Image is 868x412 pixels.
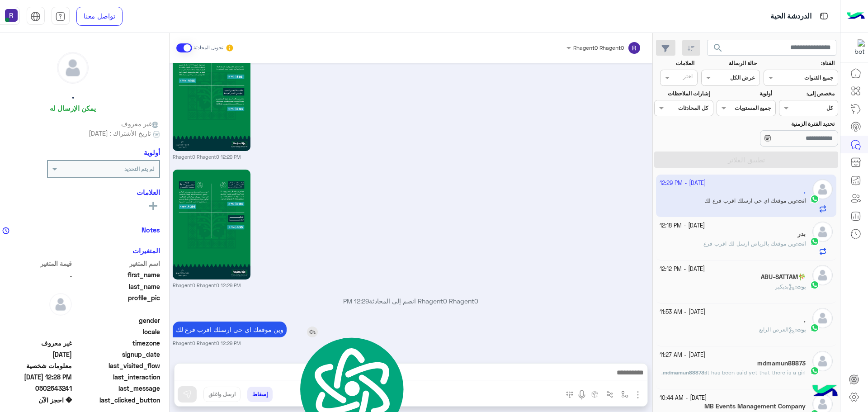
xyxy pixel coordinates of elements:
h5: بدر [797,230,806,238]
span: بديكير [775,283,795,290]
span: gender [74,316,160,325]
span: profile_pic [74,293,160,314]
img: Logo [847,7,865,26]
img: reply [307,327,318,337]
small: [DATE] - 10:44 AM [660,394,707,403]
img: send message [183,390,192,399]
span: وين موقعك بالرياض ارسل لك اقرب فرع [703,240,796,247]
h6: يمكن الإرسال له [50,104,96,112]
span: last_interaction [74,372,160,382]
label: القناة: [764,59,835,67]
label: إشارات الملاحظات [656,90,710,98]
img: defaultAdmin.png [812,308,833,328]
span: search [712,43,723,53]
b: : [795,283,806,290]
img: defaultAdmin.png [49,293,72,316]
b: : [796,240,806,247]
span: It has been said yet that there is a girl. [661,369,806,376]
small: [DATE] - 11:53 AM [660,308,705,317]
h5: . [804,317,806,324]
img: defaultAdmin.png [57,52,88,83]
label: حالة الرسالة [702,59,756,67]
h5: ABU-SATTAM🎋 [761,273,806,281]
img: tab [818,10,830,22]
img: send attachment [632,389,643,400]
span: تاريخ الأشتراك : [DATE] [89,128,151,138]
small: تحويل المحادثة [193,44,223,52]
small: [DATE] - 12:18 PM [660,222,705,230]
span: انت [797,240,806,247]
span: last_clicked_button [74,395,160,405]
img: 2KfZhNmK2YjZhSDYp9mE2YjYt9mG2YotMDQuanBn.jpg [173,41,250,151]
b: : [663,369,706,376]
button: Trigger scenario [602,387,617,402]
img: Trigger scenario [606,391,613,398]
img: select flow [621,391,628,398]
small: [DATE] - 11:27 AM [660,351,705,360]
img: create order [591,391,599,398]
img: tab [55,11,66,22]
img: 322853014244696 [849,39,865,56]
img: defaultAdmin.png [812,351,833,371]
span: mdmamun88873 [663,369,704,376]
label: أولوية [718,90,772,98]
h5: MB Events Management Company [704,403,806,410]
button: create order [587,387,602,402]
img: notes [2,227,9,234]
span: اسم المتغير [74,259,160,268]
a: tab [52,7,70,26]
h6: أولوية [144,148,160,156]
span: Rhagent0 Rhagent0 [573,44,624,51]
h5: . [72,90,74,101]
button: إسقاط [247,387,273,402]
img: WhatsApp [810,366,819,375]
img: WhatsApp [810,323,819,332]
img: tab [30,11,41,22]
img: send voice note [576,389,587,400]
div: اختر [683,72,694,83]
p: الدردشة الحية [770,10,811,23]
h5: mdmamun88873 [757,360,806,367]
span: 12:29 PM [343,297,369,305]
b: لم يتم التحديد [124,166,155,172]
img: make a call [566,391,573,398]
button: select flow [617,387,632,402]
button: search [707,40,729,59]
small: [DATE] - 12:12 PM [660,265,705,274]
b: : [795,326,806,333]
span: signup_date [74,350,160,359]
span: timezone [74,338,160,348]
span: locale [74,327,160,336]
label: العلامات [656,59,694,67]
span: بوت [797,326,806,333]
label: مخصص إلى: [780,90,835,98]
h6: المتغيرات [132,246,160,255]
span: first_name [74,270,160,279]
small: Rhagent0 Rhagent0 12:29 PM [173,340,241,347]
img: defaultAdmin.png [812,222,833,242]
small: Rhagent0 Rhagent0 12:29 PM [173,282,241,289]
button: تطبيق الفلاتر [654,152,838,168]
img: hulul-logo.png [809,376,841,407]
span: last_name [74,282,160,291]
img: WhatsApp [810,280,819,289]
p: 25/9/2025, 12:29 PM [173,322,287,337]
img: WhatsApp [810,237,819,246]
span: غير معروف [121,119,160,128]
span: بوت [797,283,806,290]
p: Rhagent0 Rhagent0 انضم إلى المحادثة [173,296,649,306]
small: Rhagent0 Rhagent0 12:29 PM [173,153,241,161]
h6: Notes [142,226,160,234]
img: userImage [5,9,18,22]
button: ارسل واغلق [203,387,241,402]
img: 2KfZhNmK2YjZhSDYp9mE2YjYt9mG2YotMDMuanBn.jpg [173,170,250,279]
span: العرض الرابع [759,326,795,333]
label: تحديد الفترة الزمنية [718,120,835,128]
a: تواصل معنا [76,7,123,26]
span: last_visited_flow [74,361,160,370]
img: defaultAdmin.png [812,265,833,285]
span: last_message [74,384,160,393]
